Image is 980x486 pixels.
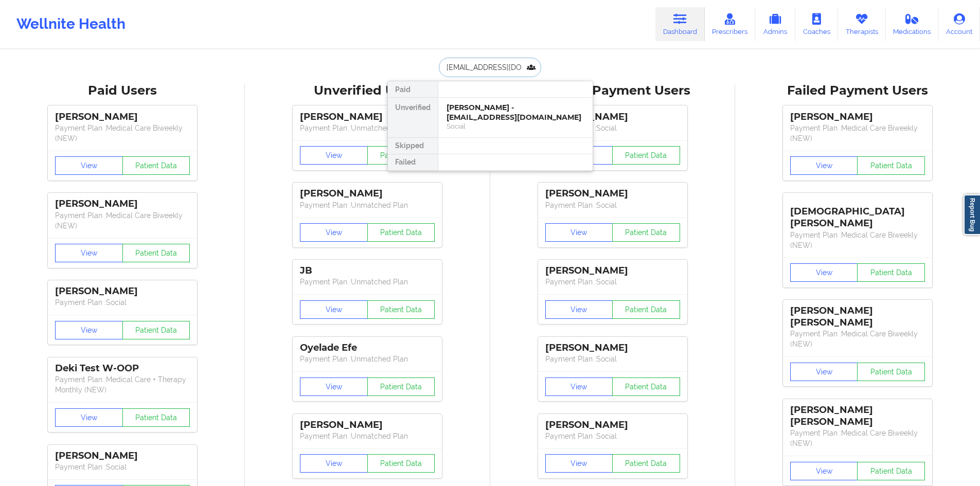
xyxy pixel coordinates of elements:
div: Skipped Payment Users [497,83,728,99]
p: Payment Plan : Unmatched Plan [300,431,435,441]
div: [PERSON_NAME] [545,419,680,431]
p: Payment Plan : Unmatched Plan [300,123,435,133]
button: Patient Data [612,377,680,396]
p: Payment Plan : Medical Care Biweekly (NEW) [55,210,190,231]
button: Patient Data [367,454,435,473]
p: Payment Plan : Medical Care Biweekly (NEW) [790,428,925,448]
div: [PERSON_NAME] [545,111,680,123]
div: Failed [388,154,438,171]
button: View [545,223,613,242]
div: [PERSON_NAME] [PERSON_NAME] [790,404,925,428]
div: [PERSON_NAME] [300,111,435,123]
div: [PERSON_NAME] [300,419,435,431]
a: Prescribers [705,7,756,41]
div: Failed Payment Users [742,83,973,99]
button: View [545,454,613,473]
div: Skipped [388,138,438,154]
div: [PERSON_NAME] [55,198,190,210]
button: View [55,321,123,339]
button: Patient Data [367,223,435,242]
div: Social [447,122,584,131]
a: Therapists [838,7,886,41]
p: Payment Plan : Social [545,277,680,287]
div: [PERSON_NAME] - [EMAIL_ADDRESS][DOMAIN_NAME] [447,103,584,122]
button: Patient Data [612,223,680,242]
div: Paid Users [7,83,238,99]
button: Patient Data [122,321,190,339]
button: View [300,223,368,242]
button: Patient Data [367,377,435,396]
div: Unverified [388,98,438,138]
div: [DEMOGRAPHIC_DATA][PERSON_NAME] [790,198,925,229]
div: [PERSON_NAME] [PERSON_NAME] [790,305,925,329]
p: Payment Plan : Medical Care Biweekly (NEW) [790,230,925,250]
button: View [790,462,858,480]
button: Patient Data [367,300,435,319]
div: [PERSON_NAME] [545,342,680,354]
div: Paid [388,81,438,98]
button: Patient Data [122,156,190,175]
button: View [300,300,368,319]
button: Patient Data [122,408,190,427]
button: Patient Data [612,146,680,165]
div: [PERSON_NAME] [55,450,190,462]
a: Coaches [795,7,838,41]
p: Payment Plan : Medical Care + Therapy Monthly (NEW) [55,374,190,395]
button: View [55,244,123,262]
button: Patient Data [612,454,680,473]
div: [PERSON_NAME] [55,111,190,123]
div: [PERSON_NAME] [790,111,925,123]
button: View [545,300,613,319]
p: Payment Plan : Social [545,200,680,210]
p: Payment Plan : Social [545,354,680,364]
div: [PERSON_NAME] [545,265,680,277]
p: Payment Plan : Social [55,297,190,308]
a: Medications [886,7,939,41]
button: Patient Data [367,146,435,165]
button: Patient Data [122,244,190,262]
div: [PERSON_NAME] [300,188,435,200]
a: Admins [755,7,795,41]
div: Unverified Users [252,83,483,99]
button: Patient Data [612,300,680,319]
p: Payment Plan : Medical Care Biweekly (NEW) [55,123,190,143]
button: View [790,363,858,381]
button: View [790,156,858,175]
p: Payment Plan : Medical Care Biweekly (NEW) [790,123,925,143]
button: View [300,146,368,165]
button: Patient Data [857,156,925,175]
button: Patient Data [857,363,925,381]
p: Payment Plan : Medical Care Biweekly (NEW) [790,329,925,349]
button: Patient Data [857,263,925,282]
a: Account [938,7,980,41]
a: Report Bug [964,194,980,235]
p: Payment Plan : Social [545,431,680,441]
p: Payment Plan : Social [55,462,190,472]
button: View [300,377,368,396]
button: View [300,454,368,473]
a: Dashboard [655,7,705,41]
div: JB [300,265,435,277]
p: Payment Plan : Social [545,123,680,133]
div: Deki Test W-OOP [55,363,190,374]
div: [PERSON_NAME] [55,285,190,297]
div: [PERSON_NAME] [545,188,680,200]
p: Payment Plan : Unmatched Plan [300,200,435,210]
button: View [790,263,858,282]
button: View [55,156,123,175]
button: View [55,408,123,427]
button: Patient Data [857,462,925,480]
button: View [545,377,613,396]
p: Payment Plan : Unmatched Plan [300,277,435,287]
div: Oyelade Efe [300,342,435,354]
p: Payment Plan : Unmatched Plan [300,354,435,364]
